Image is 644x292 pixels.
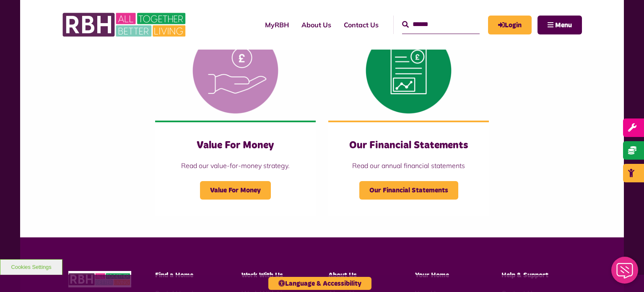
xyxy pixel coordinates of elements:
[359,181,458,200] span: Our Financial Statements
[402,16,480,34] input: Search
[295,13,338,36] a: About Us
[345,160,472,171] p: Read our annual financial statements
[501,272,548,279] span: Help & Support
[488,16,532,34] a: MyRBH
[155,20,316,121] img: Value For Money
[68,271,131,287] img: RBH
[328,20,489,121] img: Financial Statement
[241,272,283,279] span: Work With Us
[328,272,357,279] span: About Us
[338,13,385,36] a: Contact Us
[155,20,316,217] a: Value For Money Read our value-for-money strategy. Value For Money
[555,22,572,29] span: Menu
[259,13,295,36] a: MyRBH
[606,254,644,292] iframe: Netcall Web Assistant for live chat
[200,181,271,200] span: Value For Money
[345,139,472,152] h3: Our Financial Statements
[172,160,299,171] p: Read our value-for-money strategy.
[415,272,449,279] span: Your Home
[268,277,371,290] button: Language & Accessibility
[62,8,188,41] img: RBH
[538,16,582,34] button: Navigation
[328,20,489,217] a: Our Financial Statements Read our annual financial statements Our Financial Statements
[172,139,299,152] h3: Value For Money
[155,272,193,279] span: Find a Home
